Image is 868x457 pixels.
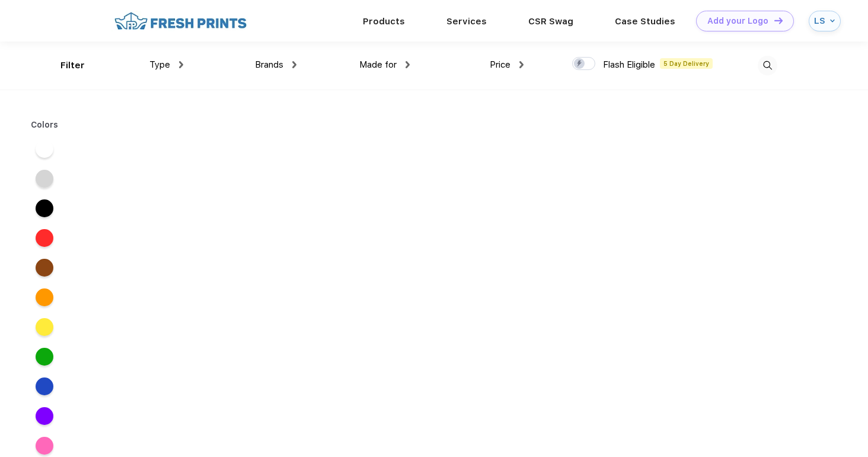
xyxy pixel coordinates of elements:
[814,16,827,26] div: LS
[111,11,250,31] img: fo%20logo%202.webp
[363,16,405,27] a: Products
[149,59,170,70] span: Type
[490,59,510,70] span: Price
[830,18,835,23] img: arrow_down_blue.svg
[255,59,283,70] span: Brands
[22,119,68,131] div: Colors
[660,58,713,69] span: 5 Day Delivery
[519,61,524,68] img: dropdown.png
[292,61,296,68] img: dropdown.png
[774,17,783,24] img: DT
[707,16,768,26] div: Add your Logo
[758,56,777,75] img: desktop_search.svg
[603,59,655,70] span: Flash Eligible
[359,59,397,70] span: Made for
[179,61,183,68] img: dropdown.png
[60,59,85,72] div: Filter
[406,61,410,68] img: dropdown.png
